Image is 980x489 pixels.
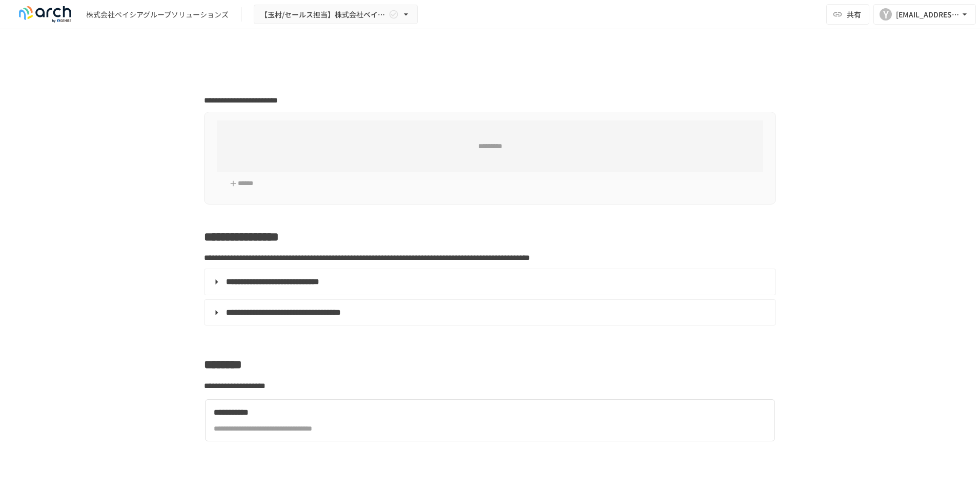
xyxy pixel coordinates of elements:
button: Y[EMAIL_ADDRESS][DOMAIN_NAME] [873,4,976,25]
span: 共有 [847,9,861,20]
button: 【玉村/セールス担当】株式会社ベイシアグループソリューションズ様_導入支援サポート [254,5,418,25]
div: 株式会社ベイシアグループソリューションズ [86,9,229,20]
div: [EMAIL_ADDRESS][DOMAIN_NAME] [896,8,959,21]
button: 共有 [826,4,869,25]
img: logo-default@2x-9cf2c760.svg [12,6,78,23]
div: Y [880,8,892,21]
span: 【玉村/セールス担当】株式会社ベイシアグループソリューションズ様_導入支援サポート [260,8,386,21]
